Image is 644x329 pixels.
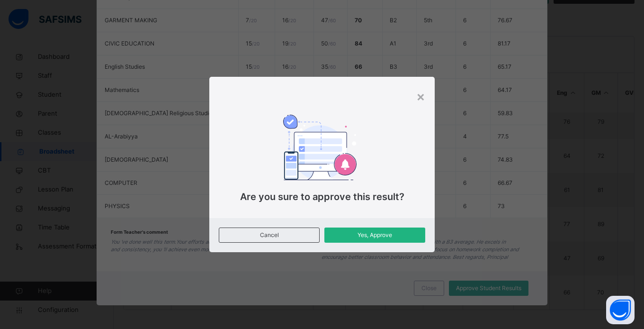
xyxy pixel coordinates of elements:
img: approval.b46c5b665252442170a589d15ef2ebe7.svg [283,115,356,180]
span: Are you sure to approve this result? [240,191,404,202]
div: × [416,86,425,106]
button: Open asap [606,296,635,324]
span: Cancel [226,231,312,239]
span: Yes, Approve [331,231,418,239]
